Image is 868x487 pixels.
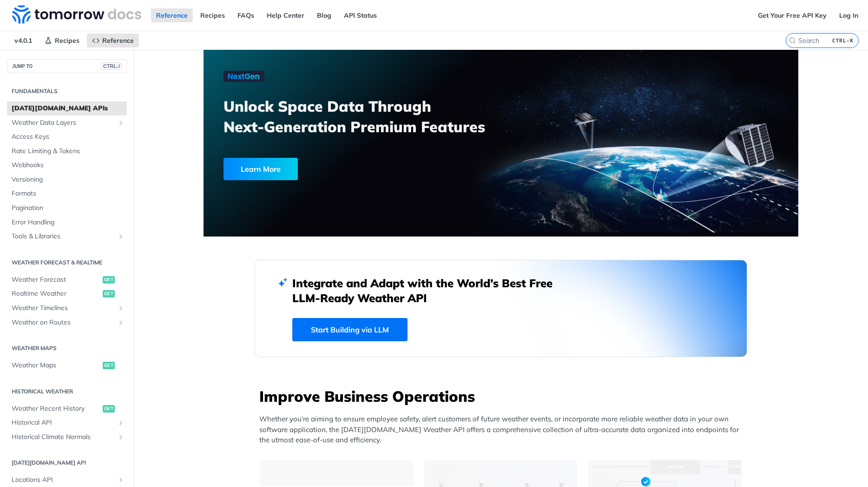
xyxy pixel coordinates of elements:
[7,101,127,115] a: [DATE][DOMAIN_NAME] APIs
[12,475,115,485] span: Locations API
[12,318,115,327] span: Weather on Routes
[12,289,100,298] span: Realtime Weather
[7,230,127,243] a: Tools & LibrariesShow subpages for Tools & Libraries
[117,233,125,240] button: Show subpages for Tools & Libraries
[12,304,115,313] span: Weather Timelines
[7,158,127,172] a: Webhooks
[12,175,125,184] span: Versioning
[12,161,125,170] span: Webhooks
[12,232,115,241] span: Tools & Libraries
[7,144,127,158] a: Rate Limiting & Tokens
[232,8,259,22] a: FAQs
[117,119,125,127] button: Show subpages for Weather Data Layers
[7,116,127,130] a: Weather Data LayersShow subpages for Weather Data Layers
[262,8,309,22] a: Help Center
[117,304,125,312] button: Show subpages for Weather Timelines
[7,258,127,267] h2: Weather Forecast & realtime
[151,8,193,22] a: Reference
[103,362,115,369] span: get
[101,62,122,70] span: CTRL-/
[12,132,125,142] span: Access Keys
[12,361,100,370] span: Weather Maps
[7,358,127,372] a: Weather Mapsget
[7,59,127,73] button: JUMP TOCTRL-/
[12,104,125,113] span: [DATE][DOMAIN_NAME] APIs
[830,36,856,45] kbd: CTRL-K
[12,203,125,213] span: Pagination
[7,402,127,416] a: Weather Recent Historyget
[7,287,127,301] a: Realtime Weatherget
[12,118,115,128] span: Weather Data Layers
[12,404,100,413] span: Weather Recent History
[7,416,127,430] a: Historical APIShow subpages for Historical API
[7,130,127,144] a: Access Keys
[195,8,230,22] a: Recipes
[12,433,115,442] span: Historical Climate Normals
[753,8,832,22] a: Get Your Free API Key
[7,273,127,287] a: Weather Forecastget
[834,8,863,22] a: Log In
[87,34,139,47] a: Reference
[39,34,85,47] a: Recipes
[117,476,125,484] button: Show subpages for Locations API
[55,36,79,45] span: Recipes
[7,173,127,187] a: Versioning
[9,34,37,47] span: v4.0.1
[12,5,141,24] img: Tomorrow.io Weather API Docs
[7,87,127,95] h2: Fundamentals
[117,433,125,441] button: Show subpages for Historical Climate Normals
[7,187,127,201] a: Formats
[12,218,125,227] span: Error Handling
[7,344,127,352] h2: Weather Maps
[7,430,127,444] a: Historical Climate NormalsShow subpages for Historical Climate Normals
[117,319,125,326] button: Show subpages for Weather on Routes
[7,316,127,330] a: Weather on RoutesShow subpages for Weather on Routes
[224,71,264,82] img: NextGen
[339,8,382,22] a: API Status
[292,276,566,305] h2: Integrate and Adapt with the World’s Best Free LLM-Ready Weather API
[7,301,127,315] a: Weather TimelinesShow subpages for Weather Timelines
[103,290,115,298] span: get
[312,8,336,22] a: Blog
[117,419,125,426] button: Show subpages for Historical API
[12,189,125,198] span: Formats
[12,147,125,156] span: Rate Limiting & Tokens
[12,275,100,284] span: Weather Forecast
[259,414,747,446] p: Whether you’re aiming to ensure employee safety, alert customers of future weather events, or inc...
[12,418,115,427] span: Historical API
[7,201,127,215] a: Pagination
[103,276,115,284] span: get
[7,473,127,487] a: Locations APIShow subpages for Locations API
[292,318,408,341] a: Start Building via LLM
[224,158,298,180] div: Learn More
[7,387,127,396] h2: Historical Weather
[103,405,115,413] span: get
[789,37,796,44] svg: Search
[259,386,747,406] h3: Improve Business Operations
[102,36,134,45] span: Reference
[7,216,127,230] a: Error Handling
[224,158,454,180] a: Learn More
[224,96,511,137] h3: Unlock Space Data Through Next-Generation Premium Features
[7,459,127,467] h2: [DATE][DOMAIN_NAME] API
